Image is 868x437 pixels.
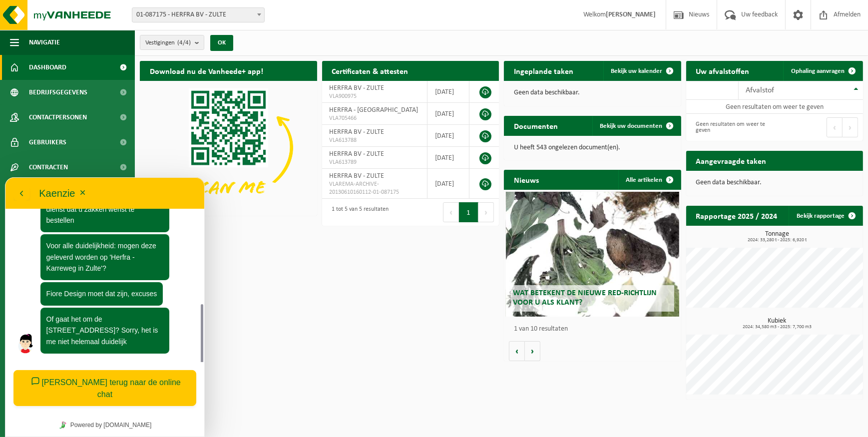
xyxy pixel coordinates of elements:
[525,341,540,361] button: Volgende
[330,106,419,114] span: HERFRA - [GEOGRAPHIC_DATA]
[443,202,459,222] button: Previous
[29,105,87,130] span: Contactpersonen
[746,86,775,94] span: Afvalstof
[618,170,680,190] a: Alle artikelen
[428,81,469,103] td: [DATE]
[611,68,663,74] span: Bekijk uw kalender
[145,35,191,50] span: Vestigingen
[827,117,843,137] button: Previous
[330,136,420,144] span: VLA613788
[428,147,469,169] td: [DATE]
[132,7,265,22] span: 01-087175 - HERFRA BV - ZULTE
[791,68,845,74] span: Ophaling aanvragen
[504,170,549,189] h2: Nieuws
[29,155,68,180] span: Contracten
[691,116,770,138] div: Geen resultaten om weer te geven
[29,80,87,105] span: Bedrijfsgegevens
[691,238,864,243] span: 2024: 33,280 t - 2025: 6,920 t
[330,128,385,136] span: HERFRA BV - ZULTE
[54,244,61,251] img: Tawky_16x16.svg
[691,318,864,330] h3: Kubiek
[789,206,862,226] a: Bekijk rapportage
[514,144,671,151] p: U heeft 543 ongelezen document(en).
[330,84,385,92] span: HERFRA BV - ZULTE
[686,206,788,225] h2: Rapportage 2025 / 2024
[506,192,679,317] a: Wat betekent de nieuwe RED-richtlijn voor u als klant?
[504,116,568,135] h2: Documenten
[132,8,264,22] span: 01-087175 - HERFRA BV - ZULTE
[459,202,478,222] button: 1
[140,61,273,80] h2: Download nu de Vanheede+ app!
[50,241,150,254] a: Powered by [DOMAIN_NAME]
[177,39,191,46] count: (4/4)
[327,201,389,223] div: 1 tot 5 van 5 resultaten
[843,117,858,137] button: Next
[29,30,60,55] span: Navigatie
[696,179,854,186] p: Geen data beschikbaar.
[29,55,66,80] span: Dashboard
[686,100,864,114] td: Geen resultaten om weer te geven
[600,123,663,129] span: Bekijk uw documenten
[504,61,583,80] h2: Ingeplande taken
[428,103,469,125] td: [DATE]
[783,61,862,81] a: Ophaling aanvragen
[478,202,494,222] button: Next
[330,92,420,100] span: VLA900975
[322,61,419,80] h2: Certificaten & attesten
[514,326,676,333] p: 1 van 10 resultaten
[29,130,66,155] span: Gebruikers
[606,11,656,18] strong: [PERSON_NAME]
[691,231,864,243] h3: Tonnage
[330,150,385,158] span: HERFRA BV - ZULTE
[140,81,317,214] img: Download de VHEPlus App
[603,61,680,81] a: Bekijk uw kalender
[691,325,864,330] span: 2024: 34,580 m3 - 2025: 7,700 m3
[330,114,420,122] span: VLA705466
[330,172,385,180] span: HERFRA BV - ZULTE
[210,35,233,51] button: OK
[330,158,420,166] span: VLA613789
[8,193,191,229] button: Keer terug naar de online chat
[592,116,680,136] a: Bekijk uw documenten
[514,89,671,96] p: Geen data beschikbaar.
[428,125,469,147] td: [DATE]
[428,169,469,199] td: [DATE]
[686,151,777,170] h2: Aangevraagde taken
[5,177,205,437] iframe: chat widget
[513,289,657,307] span: Wat betekent de nieuwe RED-richtlijn voor u als klant?
[330,180,420,196] span: VLAREMA-ARCHIVE-20130610160112-01-087175
[686,61,760,80] h2: Uw afvalstoffen
[140,35,204,50] button: Vestigingen(4/4)
[509,341,525,361] button: Vorige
